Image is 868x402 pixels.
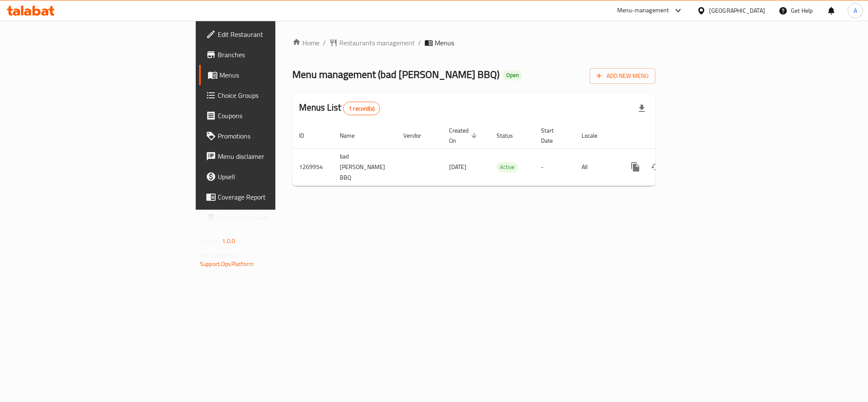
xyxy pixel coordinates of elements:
span: Edit Restaurant [218,29,334,39]
div: Export file [632,98,652,119]
span: Locale [582,130,608,141]
span: Upsell [218,172,334,182]
span: [DATE] [449,161,466,172]
span: Coupons [218,111,334,121]
a: Support.OpsPlatform [200,258,254,269]
span: Menu management ( bad [PERSON_NAME] BBQ ) [292,65,499,84]
span: A [854,6,857,15]
table: enhanced table [292,123,713,186]
span: Menus [435,38,454,48]
span: Start Date [541,125,565,146]
a: Branches [199,44,341,65]
a: Choice Groups [199,85,341,105]
span: Restaurants management [339,38,415,48]
a: Promotions [199,126,341,146]
td: - [534,148,575,186]
span: Vendor [403,130,432,141]
div: Menu-management [617,6,669,16]
div: Open [503,70,522,80]
li: / [418,38,421,48]
span: Choice Groups [218,90,334,100]
a: Coverage Report [199,187,341,207]
nav: breadcrumb [292,38,655,48]
span: Get support on: [200,250,239,261]
span: Version: [200,236,221,247]
span: Open [503,72,522,79]
span: Grocery Checklist [218,212,334,222]
span: 1 record(s) [344,105,380,113]
td: All [575,148,618,186]
a: Coupons [199,105,341,126]
span: Created On [449,125,480,146]
button: Change Status [646,157,666,177]
div: [GEOGRAPHIC_DATA] [709,6,765,15]
th: Actions [618,123,713,149]
button: Add New Menu [590,68,655,84]
a: Menu disclaimer [199,146,341,166]
span: Active [496,162,518,172]
div: Total records count [343,102,380,115]
span: ID [299,130,315,141]
span: Menu disclaimer [218,151,334,161]
button: more [625,157,646,177]
a: Grocery Checklist [199,207,341,227]
span: Promotions [218,131,334,141]
h2: Menus List [299,101,380,115]
span: Branches [218,50,334,60]
div: Active [496,162,518,172]
span: Coverage Report [218,192,334,202]
a: Restaurants management [329,38,415,48]
span: 1.0.0 [222,236,235,247]
span: Status [496,130,524,141]
a: Upsell [199,166,341,187]
a: Menus [199,65,341,85]
a: Edit Restaurant [199,24,341,44]
td: bad [PERSON_NAME] BBQ [333,148,397,186]
span: Menus [219,70,334,80]
span: Name [340,130,366,141]
span: Add New Menu [596,71,649,81]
